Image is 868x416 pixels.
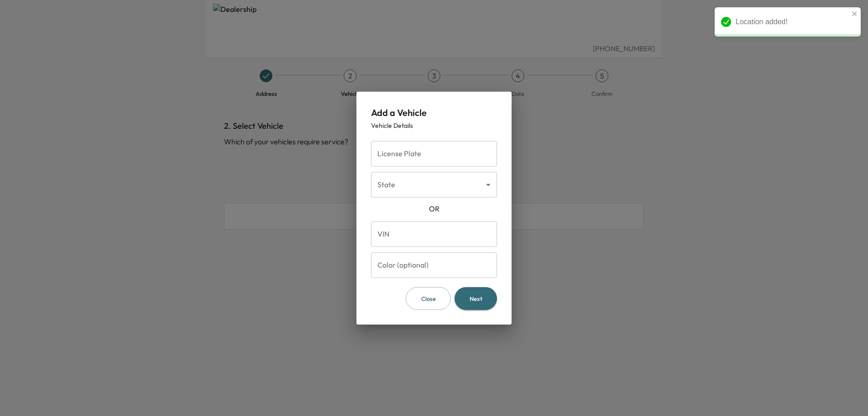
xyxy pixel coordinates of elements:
[371,106,497,119] div: Add a Vehicle
[715,7,861,37] div: Location added!
[455,287,497,310] button: Next
[406,287,451,310] button: Close
[852,10,858,17] button: close
[371,203,497,214] div: OR
[371,121,497,130] div: Vehicle Details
